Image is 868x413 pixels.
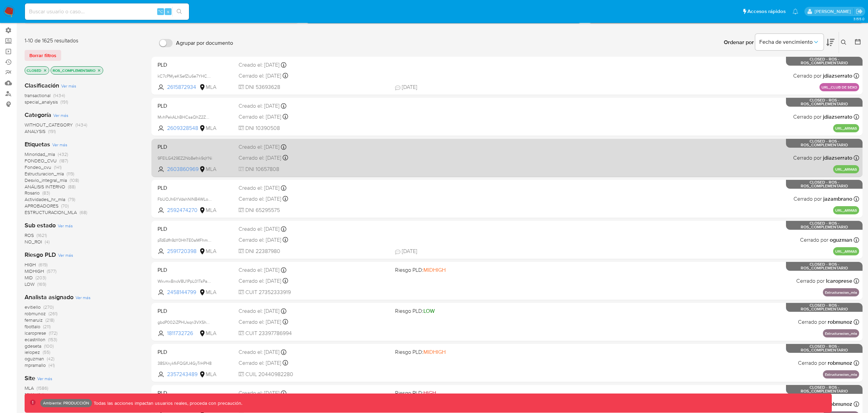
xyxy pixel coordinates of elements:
span: ⌥ [158,8,163,15]
p: Todas las acciones impactan usuarios reales, proceda con precaución. [92,400,242,407]
span: s [167,8,169,15]
p: Ambiente: PRODUCCIÓN [43,402,89,404]
a: Salir [856,8,863,15]
input: Buscar usuario o caso... [25,7,189,16]
span: 3.155.0 [853,16,865,22]
a: Notificaciones [792,9,798,14]
p: leidy.martinez@mercadolibre.com.co [815,8,853,15]
button: search-icon [172,7,186,16]
span: Accesos rápidos [747,8,786,15]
